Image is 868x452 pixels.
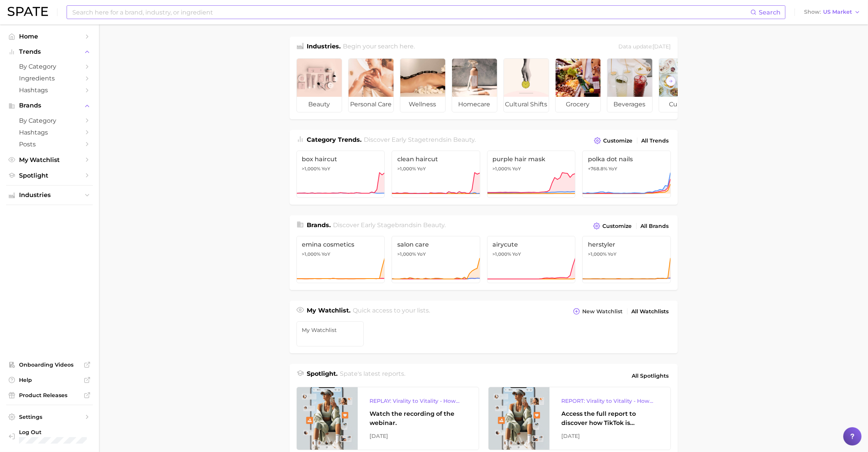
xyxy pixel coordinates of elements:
h1: Industries. [307,42,341,52]
span: Brands [19,102,80,109]
a: Log out. Currently logged in with e-mail lynne.stewart@mpgllc.com. [6,426,93,446]
span: All Spotlights [632,371,669,380]
span: polka dot nails [588,155,665,163]
span: Log Out [19,429,92,436]
a: All Trends [640,136,671,146]
span: YoY [608,251,616,257]
a: All Brands [639,221,671,231]
span: purple hair mask [493,155,570,163]
a: My Watchlist [6,154,93,166]
div: [DATE] [562,431,658,441]
a: herstyler>1,000% YoY [582,236,671,283]
span: YoY [513,251,521,257]
button: Customize [592,135,634,146]
span: Hashtags [19,87,80,94]
a: by Category [6,61,93,72]
span: Trends [19,48,80,55]
span: All Trends [642,138,669,144]
button: Trends [6,46,93,58]
span: >1,000% [397,251,416,257]
div: Watch the recording of the webinar. [370,409,467,428]
span: Customize [603,223,632,229]
span: Product Releases [19,392,80,399]
span: Customize [604,138,633,144]
span: >1,000% [493,251,511,257]
span: beauty [453,136,475,143]
span: >1,000% [588,251,607,257]
a: Onboarding Videos [6,359,93,370]
h2: Spate's latest reports. [340,369,405,382]
span: +768.8% [588,166,607,172]
a: homecare [452,58,497,112]
a: polka dot nails+768.8% YoY [582,151,671,198]
button: New Watchlist [571,306,624,317]
span: YoY [322,251,331,257]
span: Discover Early Stage brands in . [333,221,446,229]
span: beverages [607,97,652,112]
span: Search [759,9,780,16]
span: Home [19,33,80,40]
span: YoY [417,251,426,257]
span: Show [804,10,821,14]
a: cultural shifts [503,58,549,112]
a: All Watchlists [630,306,671,317]
a: All Spotlights [630,369,671,382]
span: grocery [556,97,600,112]
a: Home [6,30,93,42]
span: >1,000% [493,166,511,172]
a: Posts [6,138,93,150]
span: Industries [19,192,80,199]
span: salon care [397,241,475,248]
a: culinary [659,58,704,112]
span: Ingredients [19,75,80,82]
span: Category Trends . [307,136,362,143]
a: box haircut>1,000% YoY [296,151,385,198]
a: Hashtags [6,127,93,138]
a: personal care [348,58,394,112]
span: emina cosmetics [302,241,379,248]
a: REPORT: Virality to Vitality - How TikTok is Driving Wellness DiscoveryAccess the full report to ... [488,387,671,450]
a: Product Releases [6,389,93,401]
span: by Category [19,117,80,124]
span: beauty [423,221,444,229]
span: >1,000% [302,251,321,257]
span: culinary [659,97,704,112]
div: REPORT: Virality to Vitality - How TikTok is Driving Wellness Discovery [562,396,658,406]
span: wellness [400,97,445,112]
span: >1,000% [302,166,321,172]
a: clean haircut>1,000% YoY [392,151,480,198]
a: by Category [6,115,93,127]
a: beverages [607,58,653,112]
span: YoY [513,166,521,172]
span: My Watchlist [302,327,358,333]
span: Onboarding Videos [19,361,80,368]
span: My Watchlist [19,156,80,163]
div: Data update: [DATE] [619,42,671,52]
span: Discover Early Stage trends in . [364,136,476,143]
a: emina cosmetics>1,000% YoY [296,236,385,283]
button: Industries [6,189,93,201]
a: beauty [296,58,342,112]
button: Scroll Right [666,76,676,86]
h1: Spotlight. [307,369,338,382]
span: homecare [452,97,497,112]
span: US Market [823,10,852,14]
span: All Brands [641,223,669,229]
span: Spotlight [19,172,80,179]
a: grocery [555,58,601,112]
span: cultural shifts [504,97,549,112]
a: wellness [400,58,446,112]
input: Search here for a brand, industry, or ingredient [72,6,750,19]
a: Spotlight [6,170,93,181]
span: YoY [417,166,426,172]
h1: My Watchlist. [307,306,351,317]
h2: Begin your search here. [343,42,415,52]
a: airycute>1,000% YoY [487,236,576,283]
a: Hashtags [6,84,93,96]
div: REPLAY: Virality to Vitality - How TikTok is Driving Wellness Discovery [370,396,467,406]
span: box haircut [302,155,379,163]
a: salon care>1,000% YoY [392,236,480,283]
span: All Watchlists [632,308,669,315]
span: beauty [297,97,342,112]
span: YoY [608,166,617,172]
